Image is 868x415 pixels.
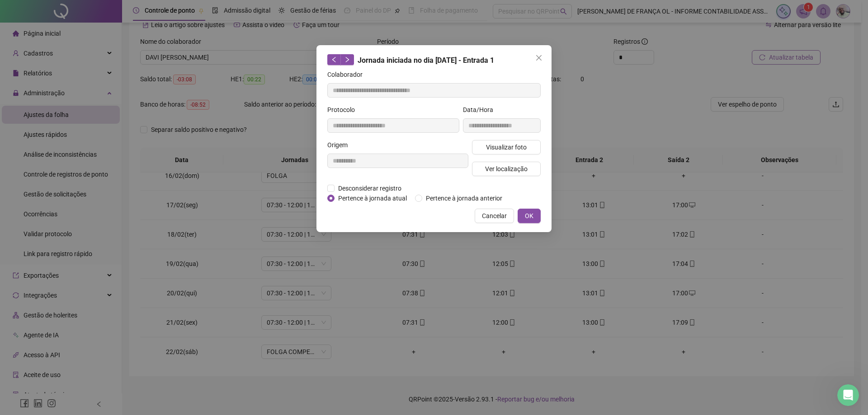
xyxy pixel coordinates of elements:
button: Cancelar [475,209,514,223]
label: Origem [327,140,354,150]
label: Data/Hora [463,105,499,115]
span: OK [525,211,533,221]
span: Visualizar foto [486,142,527,152]
span: right [344,56,350,63]
span: close [535,54,542,61]
button: right [340,54,354,65]
span: Cancelar [482,211,507,221]
button: OK [518,209,541,223]
span: Ver localização [485,164,528,174]
label: Colaborador [327,70,368,79]
button: left [327,54,341,65]
button: Close [532,51,546,65]
iframe: Intercom live chat [837,384,859,406]
div: Jornada iniciada no dia [DATE] - Entrada 1 [327,54,541,66]
button: Ver localização [472,162,541,176]
span: Desconsiderar registro [335,183,405,193]
span: left [331,56,337,63]
button: Visualizar foto [472,140,541,154]
span: Pertence à jornada anterior [422,193,506,203]
span: Pertence à jornada atual [335,193,410,203]
label: Protocolo [327,105,361,115]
